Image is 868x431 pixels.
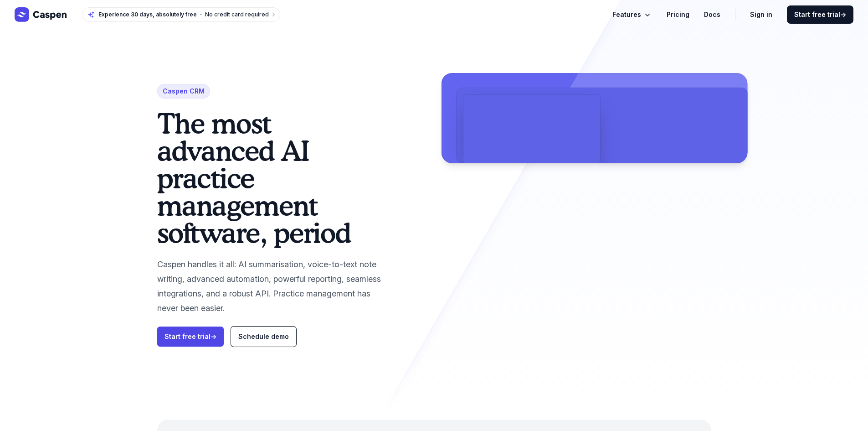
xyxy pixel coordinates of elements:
[612,9,641,20] span: Features
[667,9,689,20] a: Pricing
[82,7,280,22] a: Experience 30 days, absolutely freeNo credit card required
[704,9,720,20] a: Docs
[612,9,652,20] button: Features
[840,10,846,18] span: →
[157,327,224,347] a: Start free trial
[98,11,197,18] span: Experience 30 days, absolutely free
[794,10,846,19] span: Start free trial
[787,5,853,24] a: Start free trial
[205,11,269,18] span: No credit card required
[211,332,216,340] span: →
[157,257,390,316] p: Caspen handles it all: AI summarisation, voice-to-text note writing, advanced automation, powerfu...
[750,9,772,20] a: Sign in
[157,84,210,99] span: Caspen CRM
[231,327,296,347] a: Schedule demo
[157,109,390,246] h1: The most advanced AI practice management software, period
[238,332,289,340] span: Schedule demo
